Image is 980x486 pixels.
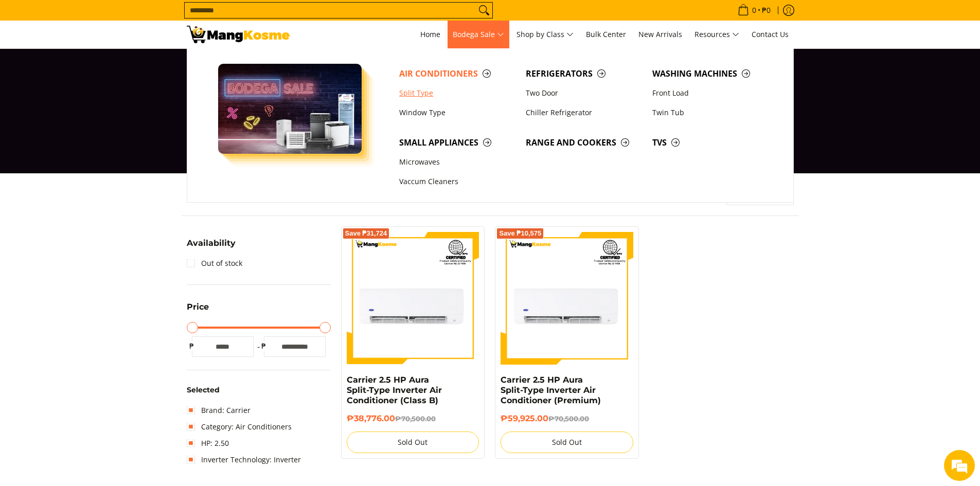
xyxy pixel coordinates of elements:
[652,67,769,80] span: Washing Machines
[187,255,242,272] a: Out of stock
[521,103,647,122] a: Chiller Refrigerator
[448,21,509,48] a: Bodega Sale
[394,103,521,122] a: Window Type
[501,413,633,424] h6: ₱59,925.00
[169,5,193,30] div: Minimize live chat window
[521,64,647,83] a: Refrigerators
[218,64,362,154] img: Bodega Sale
[476,3,492,18] button: Search
[638,29,682,39] span: New Arrivals
[581,21,631,48] a: Bulk Center
[187,452,301,468] a: Inverter Technology: Inverter
[516,28,574,41] span: Shop by Class
[22,130,180,233] span: We are offline. Please leave us a message.
[521,83,647,103] a: Two Door
[5,281,196,317] textarea: Type your message and click 'Submit'
[548,415,589,423] del: ₱70,500.00
[399,67,515,80] span: Air Conditioners
[300,21,794,48] nav: Main Menu
[394,64,521,83] a: Air Conditioners
[399,136,515,149] span: Small Appliances
[501,375,601,405] a: Carrier 2.5 HP Aura Split-Type Inverter Air Conditioner (Premium)
[633,21,687,48] a: New Arrivals
[187,26,290,43] img: Bodega Sale Aircon l Mang Kosme: Home Appliances Warehouse Sale 2.50 Carrier Inverter Split Type
[394,133,521,152] a: Small Appliances
[751,7,758,14] span: 0
[347,431,479,453] button: Sold Out
[415,21,446,48] a: Home
[501,232,633,365] img: Carrier 2.5 HP Aura Split-Type Inverter Air Conditioner (Premium)
[647,83,774,103] a: Front Load
[259,341,269,351] span: ₱
[735,5,774,16] span: •
[187,419,292,435] a: Category: Air Conditioners
[395,415,436,423] del: ₱70,500.00
[151,317,187,331] em: Submit
[689,21,744,48] a: Resources
[586,29,626,39] span: Bulk Center
[187,239,236,247] span: Availability
[647,133,774,152] a: TVs
[420,29,440,39] span: Home
[499,230,541,237] span: Save ₱10,575
[501,431,633,453] button: Sold Out
[187,303,209,311] span: Price
[347,413,479,424] h6: ₱38,776.00
[187,386,331,395] h6: Selected
[345,230,387,237] span: Save ₱31,724
[760,7,772,14] span: ₱0
[652,136,769,149] span: TVs
[187,303,209,319] summary: Open
[521,133,647,152] a: Range and Cookers
[187,435,229,452] a: HP: 2.50
[347,232,479,365] img: Carrier 2.5 HP Aura Split-Type Inverter Air Conditioner (Class B)
[394,172,521,192] a: Vaccum Cleaners
[54,58,173,71] div: Leave a message
[511,21,579,48] a: Shop by Class
[746,21,794,48] a: Contact Us
[187,239,236,255] summary: Open
[647,103,774,122] a: Twin Tub
[187,402,251,419] a: Brand: Carrier
[647,64,774,83] a: Washing Machines
[394,83,521,103] a: Split Type
[347,375,442,405] a: Carrier 2.5 HP Aura Split-Type Inverter Air Conditioner (Class B)
[526,136,642,149] span: Range and Cookers
[453,28,504,41] span: Bodega Sale
[187,341,197,351] span: ₱
[394,152,521,172] a: Microwaves
[526,67,642,80] span: Refrigerators
[694,28,739,41] span: Resources
[752,29,789,39] span: Contact Us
